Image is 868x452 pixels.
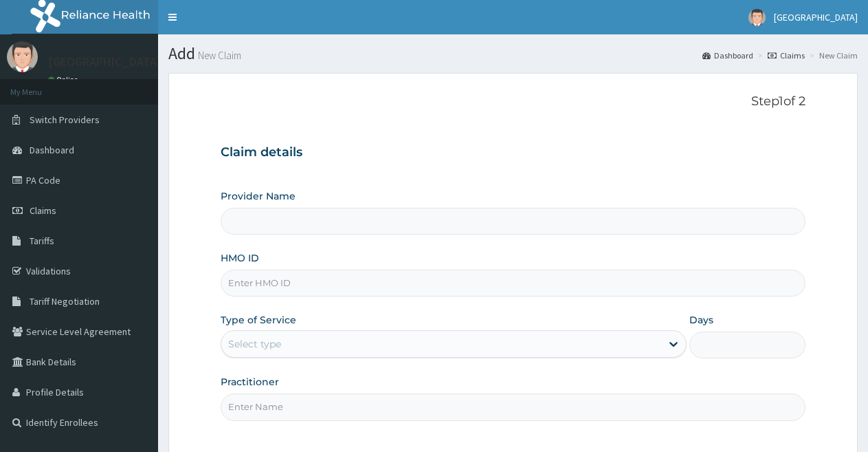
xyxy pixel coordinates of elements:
[30,114,100,126] span: Switch Providers
[774,11,858,23] span: [GEOGRAPHIC_DATA]
[221,313,296,327] label: Type of Service
[221,189,296,203] label: Provider Name
[30,204,56,217] span: Claims
[30,235,54,247] span: Tariffs
[48,56,162,68] p: [GEOGRAPHIC_DATA]
[806,50,858,61] li: New Claim
[221,270,805,297] input: Enter HMO ID
[221,145,805,160] h3: Claim details
[221,394,805,420] input: Enter Name
[702,50,753,61] a: Dashboard
[7,41,38,72] img: User Image
[195,50,241,61] small: New Claim
[221,251,259,265] label: HMO ID
[168,45,858,63] h1: Add
[228,337,281,351] div: Select type
[748,9,766,26] img: User Image
[221,375,279,389] label: Practitioner
[768,50,805,61] a: Claims
[221,94,805,109] p: Step 1 of 2
[689,313,713,327] label: Days
[30,295,100,308] span: Tariff Negotiation
[48,75,81,85] a: Online
[30,144,74,156] span: Dashboard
